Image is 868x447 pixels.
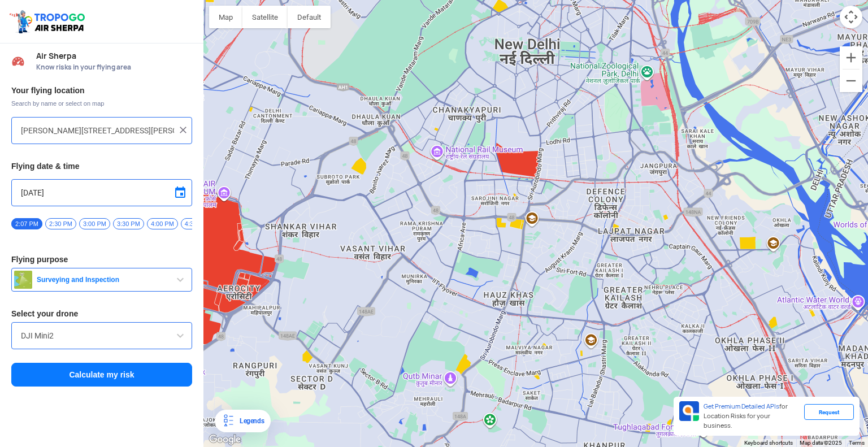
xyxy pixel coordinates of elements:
img: Risk Scores [11,54,25,68]
h3: Flying purpose [11,255,192,263]
button: Zoom in [840,46,862,69]
a: Terms [849,440,865,446]
a: Open this area in Google Maps (opens a new window) [206,432,244,447]
div: for Location Risks for your business. [699,401,804,431]
span: Know risks in your flying area [36,63,192,72]
span: Air Sherpa [36,51,192,60]
h3: Select your drone [11,310,192,318]
span: 4:00 PM [147,218,178,229]
img: Google [206,432,244,447]
input: Select Date [21,186,183,199]
img: survey.png [14,271,32,289]
input: Search your flying location [21,124,174,137]
span: 2:30 PM [45,218,76,229]
h3: Flying date & time [11,162,192,170]
span: Search by name or select on map [11,99,192,108]
span: 4:30 PM [181,218,212,229]
img: ic_tgdronemaps.svg [8,8,89,34]
span: Surveying and Inspection [32,275,173,284]
button: Map camera controls [840,6,862,28]
img: Legends [222,414,235,428]
button: Zoom out [840,70,862,92]
h3: Your flying location [11,86,192,94]
div: Request [804,404,854,420]
button: Show street map [209,6,242,28]
span: 3:00 PM [79,218,110,229]
input: Search by name or Brand [21,329,183,342]
button: Surveying and Inspection [11,268,192,292]
div: Legends [235,414,264,428]
img: ic_close.png [177,124,189,136]
button: Keyboard shortcuts [744,439,793,447]
button: Show satellite imagery [242,6,288,28]
button: Calculate my risk [11,363,192,387]
img: Premium APIs [679,401,699,421]
span: 3:30 PM [113,218,144,229]
span: 2:07 PM [11,218,42,229]
span: Get Premium Detailed APIs [704,402,779,410]
span: Map data ©2025 [800,440,842,446]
